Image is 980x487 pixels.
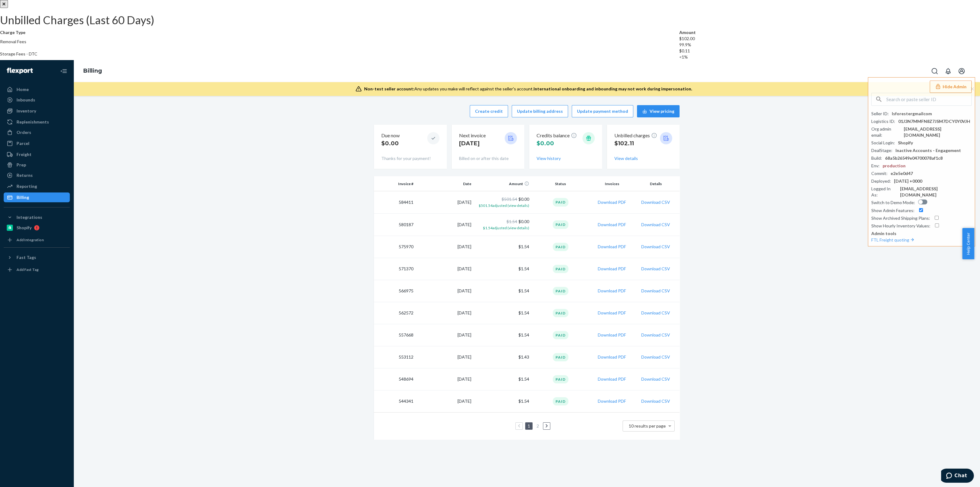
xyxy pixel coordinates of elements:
span: Chat [13,4,26,10]
th: Amount [679,29,980,36]
div: $102.00 [679,36,980,48]
div: $0.11 [679,48,980,60]
span: 99.9% [679,42,691,47]
span: <1% [679,54,688,59]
